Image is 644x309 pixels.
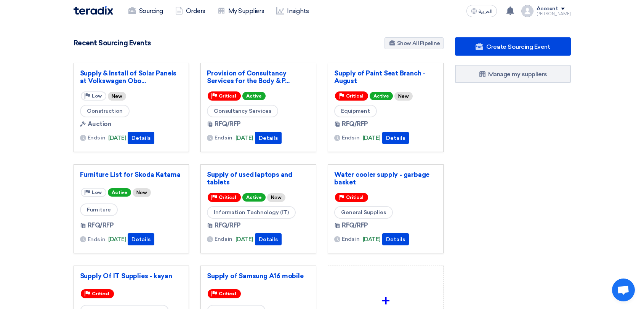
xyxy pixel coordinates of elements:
[207,206,296,219] span: Information Technology (IT)
[207,272,310,280] a: Supply of Samsung A16 mobile
[521,5,533,17] img: profile_test.png
[128,233,154,245] button: Details
[169,3,211,19] a: Orders
[334,105,377,117] span: Equipment
[88,235,106,243] span: Ends in
[211,3,270,19] a: My Suppliers
[88,221,114,230] span: RFQ/RFP
[370,92,393,100] span: Active
[122,3,169,19] a: Sourcing
[242,92,266,100] span: Active
[334,206,393,219] span: General Supplies
[235,134,253,142] span: [DATE]
[466,5,497,17] button: العربية
[342,235,360,243] span: Ends in
[219,195,236,200] span: Critical
[363,235,381,244] span: [DATE]
[242,193,266,202] span: Active
[133,188,151,197] div: New
[455,65,571,83] a: Manage my suppliers
[108,134,126,142] span: [DATE]
[255,233,282,245] button: Details
[88,120,111,129] span: Auction
[108,92,126,101] div: New
[486,43,550,50] span: Create Sourcing Event
[537,6,558,12] div: Account
[92,291,109,296] span: Critical
[479,9,492,14] span: العربية
[215,235,232,243] span: Ends in
[80,69,183,85] a: Supply & Install of Solar Panels at Volkswagen Obo...
[80,171,183,178] a: Furniture List for Skoda Katama
[255,132,282,144] button: Details
[74,6,113,15] img: Teradix logo
[537,12,571,16] div: [PERSON_NAME]
[342,134,360,142] span: Ends in
[80,105,130,117] span: Construction
[219,291,236,296] span: Critical
[80,272,183,280] a: Supply Of IT Supplies - kayan
[215,221,241,230] span: RFQ/RFP
[334,69,437,85] a: Supply of Paint Seat Branch - August
[267,193,285,202] div: New
[207,171,310,186] a: Supply of used laptops and tablets
[219,93,236,99] span: Critical
[270,3,315,19] a: Insights
[382,132,409,144] button: Details
[382,233,409,245] button: Details
[215,134,232,142] span: Ends in
[363,134,381,142] span: [DATE]
[92,93,102,99] span: Low
[346,195,364,200] span: Critical
[207,69,310,85] a: Provision of Consultancy Services for the Body & P...
[235,235,253,244] span: [DATE]
[92,190,102,195] span: Low
[108,188,131,197] span: Active
[74,39,151,47] h4: Recent Sourcing Events
[384,37,444,49] a: Show All Pipeline
[80,203,118,216] span: Furniture
[128,132,154,144] button: Details
[215,120,241,129] span: RFQ/RFP
[108,235,126,244] span: [DATE]
[394,92,413,101] div: New
[207,105,278,117] span: Consultancy Services
[342,120,368,129] span: RFQ/RFP
[88,134,106,142] span: Ends in
[342,221,368,230] span: RFQ/RFP
[346,93,364,99] span: Critical
[334,171,437,186] a: Water cooler supply - garbage basket
[612,279,635,301] a: Open chat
